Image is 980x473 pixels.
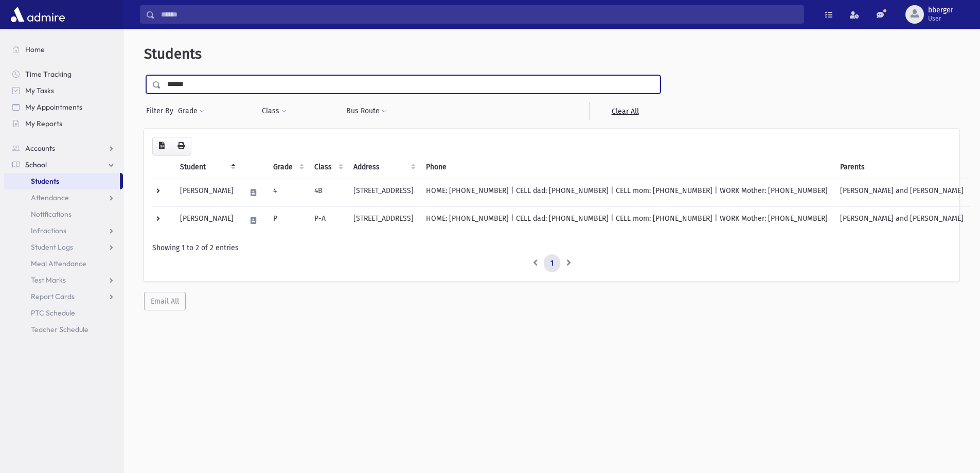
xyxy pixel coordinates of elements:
[261,102,287,120] button: Class
[834,206,970,234] td: [PERSON_NAME] and [PERSON_NAME]
[4,321,123,338] a: Teacher Schedule
[4,272,123,288] a: Test Marks
[589,102,661,120] a: Clear All
[25,86,54,95] span: My Tasks
[4,156,123,173] a: School
[144,292,186,310] button: Email All
[31,193,69,202] span: Attendance
[8,4,67,25] img: AdmirePro
[4,66,123,82] a: Time Tracking
[174,206,240,234] td: [PERSON_NAME]
[4,140,123,156] a: Accounts
[4,41,123,58] a: Home
[174,155,240,179] th: Student: activate to sort column descending
[174,179,240,206] td: [PERSON_NAME]
[31,308,75,318] span: PTC Schedule
[4,189,123,206] a: Attendance
[31,259,86,268] span: Meal Attendance
[4,115,123,132] a: My Reports
[31,292,75,301] span: Report Cards
[4,239,123,255] a: Student Logs
[31,242,73,252] span: Student Logs
[31,275,66,285] span: Test Marks
[346,102,387,120] button: Bus Route
[267,155,308,179] th: Grade: activate to sort column ascending
[144,45,202,62] span: Students
[31,177,59,186] span: Students
[834,155,970,179] th: Parents
[25,119,62,128] span: My Reports
[347,155,420,179] th: Address: activate to sort column ascending
[25,69,72,79] span: Time Tracking
[4,82,123,99] a: My Tasks
[4,222,123,239] a: Infractions
[171,137,191,155] button: Print
[308,206,347,234] td: P-A
[928,14,953,23] span: User
[4,99,123,115] a: My Appointments
[4,288,123,305] a: Report Cards
[420,206,834,234] td: HOME: [PHONE_NUMBER] | CELL dad: [PHONE_NUMBER] | CELL mom: [PHONE_NUMBER] | WORK Mother: [PHONE_...
[420,179,834,206] td: HOME: [PHONE_NUMBER] | CELL dad: [PHONE_NUMBER] | CELL mom: [PHONE_NUMBER] | WORK Mother: [PHONE_...
[31,325,88,334] span: Teacher Schedule
[155,5,804,24] input: Search
[177,102,205,120] button: Grade
[267,206,308,234] td: P
[4,305,123,321] a: PTC Schedule
[152,242,951,253] div: Showing 1 to 2 of 2 entries
[4,173,120,189] a: Students
[544,254,560,273] a: 1
[31,209,72,219] span: Notifications
[267,179,308,206] td: 4
[420,155,834,179] th: Phone
[347,206,420,234] td: [STREET_ADDRESS]
[152,137,171,155] button: CSV
[308,155,347,179] th: Class: activate to sort column ascending
[4,206,123,222] a: Notifications
[4,255,123,272] a: Meal Attendance
[146,106,177,116] span: Filter By
[25,102,82,112] span: My Appointments
[25,144,55,153] span: Accounts
[308,179,347,206] td: 4B
[928,6,953,14] span: bberger
[834,179,970,206] td: [PERSON_NAME] and [PERSON_NAME]
[31,226,66,235] span: Infractions
[25,160,47,169] span: School
[25,45,45,54] span: Home
[347,179,420,206] td: [STREET_ADDRESS]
